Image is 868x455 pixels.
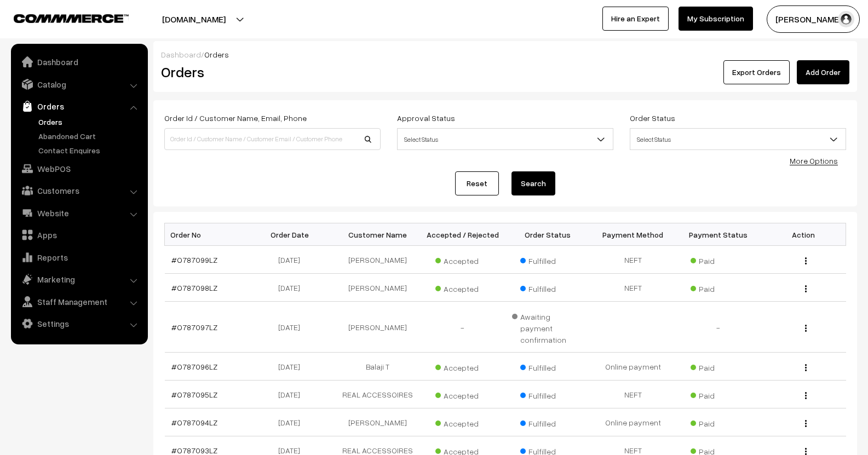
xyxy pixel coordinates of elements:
[36,145,144,156] a: Contact Enquires
[335,381,421,408] td: REAL ACCESSOIRES
[590,408,676,436] td: Online payment
[335,246,421,274] td: [PERSON_NAME]
[520,415,575,429] span: Fulfilled
[124,5,264,33] button: [DOMAIN_NAME]
[14,159,144,178] a: WebPOS
[171,390,217,399] a: #O787095LZ
[602,7,669,31] a: Hire an Expert
[630,128,846,150] span: Select Status
[171,418,217,427] a: #O787094LZ
[335,274,421,302] td: [PERSON_NAME]
[691,415,745,429] span: Paid
[723,60,790,84] button: Export Orders
[335,353,421,381] td: Balaji T
[676,223,761,246] th: Payment Status
[805,257,807,264] img: Menu
[790,156,838,165] a: More Options
[761,223,846,246] th: Action
[512,308,584,345] span: Awaiting payment confirmation
[14,314,144,333] a: Settings
[171,446,217,455] a: #O787093LZ
[14,203,144,223] a: Website
[14,74,144,94] a: Catalog
[250,246,335,274] td: [DATE]
[398,130,613,149] span: Select Status
[797,60,849,84] a: Add Order
[590,353,676,381] td: Online payment
[36,116,144,128] a: Orders
[161,64,380,80] h2: Orders
[171,322,217,332] a: #O787097LZ
[14,247,144,267] a: Reports
[164,112,307,124] label: Order Id / Customer Name, Email, Phone
[14,14,129,22] img: COMMMERCE
[679,7,753,31] a: My Subscription
[397,128,613,150] span: Select Status
[171,362,217,371] a: #O787096LZ
[250,274,335,302] td: [DATE]
[335,302,421,353] td: [PERSON_NAME]
[164,128,381,150] input: Order Id / Customer Name / Customer Email / Customer Phone
[161,50,201,59] a: Dashboard
[435,280,490,295] span: Accepted
[165,223,250,246] th: Order No
[805,325,807,332] img: Menu
[590,223,676,246] th: Payment Method
[805,392,807,399] img: Menu
[14,96,144,116] a: Orders
[590,246,676,274] td: NEFT
[676,302,761,353] td: -
[838,11,854,27] img: user
[14,225,144,245] a: Apps
[250,353,335,381] td: [DATE]
[455,171,499,195] a: Reset
[171,283,217,292] a: #O787098LZ
[630,112,675,124] label: Order Status
[14,11,110,24] a: COMMMERCE
[691,359,745,373] span: Paid
[161,49,849,60] div: /
[520,280,575,295] span: Fulfilled
[805,420,807,427] img: Menu
[14,181,144,200] a: Customers
[397,112,455,124] label: Approval Status
[511,171,555,195] button: Search
[250,408,335,436] td: [DATE]
[435,359,490,373] span: Accepted
[691,280,745,295] span: Paid
[250,223,335,246] th: Order Date
[805,364,807,371] img: Menu
[767,5,860,33] button: [PERSON_NAME]
[204,50,229,59] span: Orders
[520,387,575,401] span: Fulfilled
[420,302,505,353] td: -
[805,285,807,292] img: Menu
[335,223,421,246] th: Customer Name
[435,252,490,267] span: Accepted
[250,381,335,408] td: [DATE]
[435,415,490,429] span: Accepted
[630,130,846,149] span: Select Status
[691,387,745,401] span: Paid
[590,274,676,302] td: NEFT
[14,52,144,72] a: Dashboard
[520,359,575,373] span: Fulfilled
[505,223,591,246] th: Order Status
[435,387,490,401] span: Accepted
[250,302,335,353] td: [DATE]
[420,223,505,246] th: Accepted / Rejected
[520,252,575,267] span: Fulfilled
[590,381,676,408] td: NEFT
[171,255,217,264] a: #O787099LZ
[36,130,144,142] a: Abandoned Cart
[14,292,144,312] a: Staff Management
[805,448,807,455] img: Menu
[335,408,421,436] td: [PERSON_NAME]
[691,252,745,267] span: Paid
[14,269,144,289] a: Marketing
